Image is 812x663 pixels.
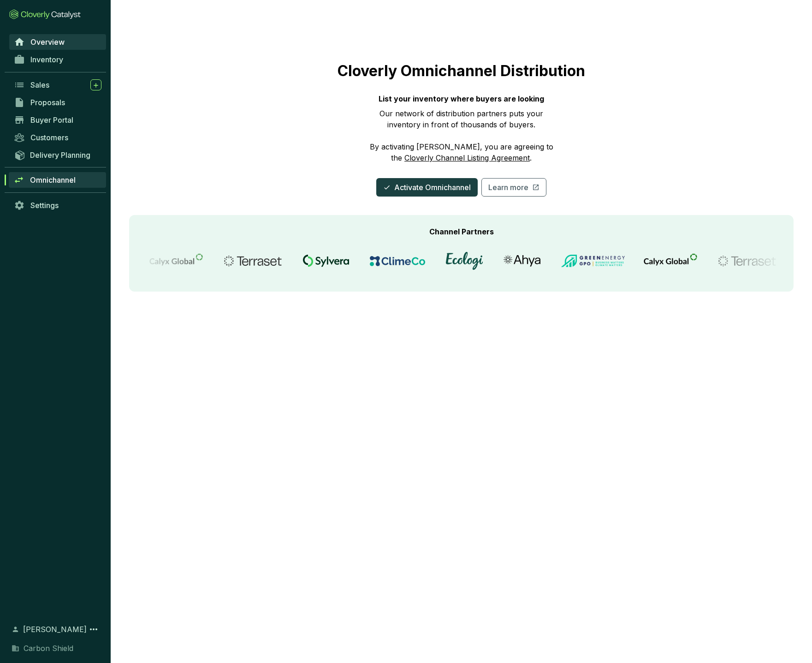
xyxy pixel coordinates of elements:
[370,256,425,266] img: Climeco logo
[394,182,471,193] span: Activate Omnichannel
[30,98,65,107] span: Proposals
[129,253,203,268] img: Calyx logo
[30,150,90,160] span: Delivery Planning
[24,643,73,654] span: Carbon Shield
[404,153,530,162] a: Cloverly Channel Listing Agreement
[30,80,49,90] span: Sales
[718,256,776,267] img: Terraset logo
[9,77,106,93] a: Sales
[303,255,349,267] img: Sylvera logo
[30,37,65,47] span: Overview
[9,52,106,67] a: Inventory
[9,112,106,128] a: Buyer Portal
[9,95,106,110] a: Proposals
[488,182,528,193] span: Learn more
[481,178,546,197] button: Learn more
[376,178,478,197] button: Activate Omnichannel
[30,55,63,64] span: Inventory
[623,253,697,268] img: Calyx logo
[140,226,782,237] div: Channel Partners
[9,172,106,188] a: Omnichannel
[9,147,106,162] a: Delivery Planning
[23,624,87,635] span: [PERSON_NAME]
[9,34,106,50] a: Overview
[9,197,106,213] a: Settings
[338,60,585,82] h1: Cloverly Omnichannel Distribution
[504,255,540,267] img: Ahya logo
[446,252,483,270] img: Ecologi logo
[30,201,59,210] span: Settings
[9,130,106,145] a: Customers
[369,93,554,108] div: List your inventory where buyers are looking
[30,175,76,185] span: Omnichannel
[30,115,73,125] span: Buyer Portal
[369,108,554,163] div: Our network of distribution partners puts your inventory in front of thousands of buyers. By acti...
[561,255,646,267] img: GPO logo
[224,256,282,267] img: Terraset logo
[30,133,68,142] span: Customers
